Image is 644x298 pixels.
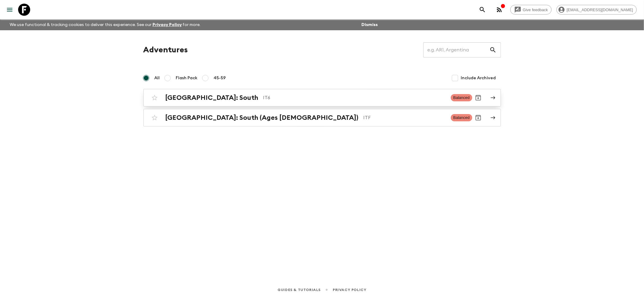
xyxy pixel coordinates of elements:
[472,112,484,124] button: Archive
[333,287,366,293] a: Privacy Policy
[143,44,188,56] h1: Adventures
[451,114,472,121] span: Balanced
[263,94,446,101] p: IT6
[476,4,489,16] button: search adventures
[7,19,203,30] p: We use functional & tracking cookies to deliver this experience. See our for more.
[4,4,16,16] button: menu
[143,89,501,106] a: [GEOGRAPHIC_DATA]: SouthIT6BalancedArchive
[520,8,551,12] span: Give feedback
[451,94,472,101] span: Balanced
[556,5,637,15] div: [EMAIL_ADDRESS][DOMAIN_NAME]
[165,94,258,102] h2: [GEOGRAPHIC_DATA]: South
[143,109,501,126] a: [GEOGRAPHIC_DATA]: South (Ages [DEMOGRAPHIC_DATA])ITFBalancedArchive
[364,114,446,121] p: ITF
[472,92,484,104] button: Archive
[360,21,379,29] button: Dismiss
[165,114,359,122] h2: [GEOGRAPHIC_DATA]: South (Ages [DEMOGRAPHIC_DATA])
[214,75,226,81] span: 45-59
[423,41,489,58] input: e.g. AR1, Argentina
[510,5,552,15] a: Give feedback
[152,23,182,27] a: Privacy Policy
[563,8,636,12] span: [EMAIL_ADDRESS][DOMAIN_NAME]
[176,75,198,81] span: Flash Pack
[461,75,496,81] span: Include Archived
[155,75,160,81] span: All
[277,287,321,293] a: Guides & Tutorials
